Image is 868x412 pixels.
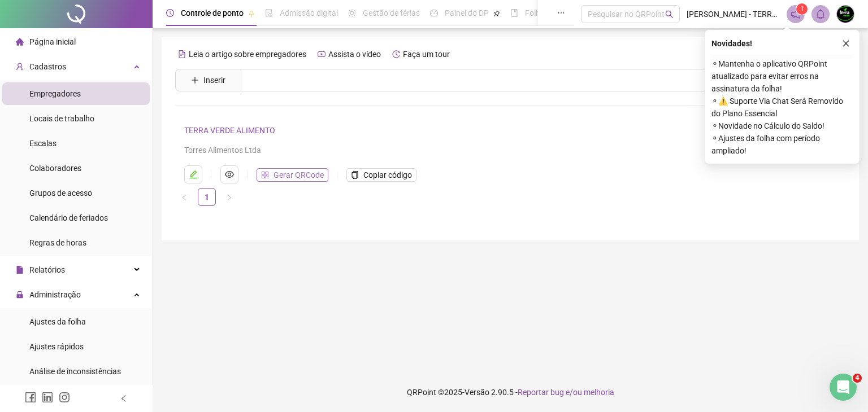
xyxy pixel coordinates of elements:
span: clock-circle [166,9,174,17]
span: close [842,40,850,47]
span: Empregadores [29,89,81,98]
span: youtube [318,50,325,58]
span: Colaboradores [29,164,81,173]
span: Admissão digital [280,8,338,17]
sup: 1 [796,3,808,15]
li: Próxima página [220,188,238,206]
span: file [16,266,24,274]
span: linkedin [42,392,53,403]
iframe: Intercom live chat [830,374,857,401]
a: 1 [198,189,215,205]
span: Painel do DP [445,8,489,17]
span: file-done [265,9,273,17]
span: history [392,50,400,58]
div: Torres Alimentos Ltda [184,144,789,156]
span: ⚬ Novidade no Cálculo do Saldo! [711,120,853,132]
button: Gerar QRCode [257,168,328,182]
footer: QRPoint © 2025 - 2.90.5 - [153,372,868,412]
span: left [120,395,128,402]
span: Folha de pagamento [525,8,597,17]
span: Locais de trabalho [29,114,94,123]
span: lock [16,291,24,299]
span: right [226,194,233,201]
span: Cadastros [29,62,66,71]
span: dashboard [430,9,438,17]
span: Gerar QRCode [274,169,324,181]
span: bell [815,9,826,19]
span: home [16,38,24,46]
span: Página inicial [29,37,76,46]
span: Gestão de férias [363,8,420,17]
span: facebook [25,392,36,403]
span: [PERSON_NAME] - TERRA VERDE ALIMENTO [687,8,780,20]
span: Leia o artigo sobre empregadores [189,50,306,59]
li: Página anterior [175,188,193,206]
span: ⚬ ⚠️ Suporte Via Chat Será Removido do Plano Essencial [711,95,853,120]
span: edit [189,170,198,179]
span: pushpin [493,10,500,17]
span: ⚬ Mantenha o aplicativo QRPoint atualizado para evitar erros na assinatura da folha! [711,58,853,95]
span: Calendário de feriados [29,213,108,222]
span: instagram [59,392,70,403]
button: left [175,188,193,206]
span: left [181,194,188,201]
span: file-text [178,50,186,58]
img: 53001 [837,6,854,23]
span: copy [351,171,359,179]
span: eye [225,170,234,179]
span: notification [791,9,801,19]
li: 1 [198,188,216,206]
span: Versão [465,388,489,397]
span: Controle de ponto [181,8,244,17]
span: Ajustes da folha [29,317,86,326]
span: Administração [29,290,81,299]
span: ellipsis [557,9,565,17]
span: 4 [853,374,862,383]
span: Reportar bug e/ou melhoria [518,388,614,397]
button: right [220,188,238,206]
span: qrcode [261,171,269,179]
span: Grupos de acesso [29,189,92,198]
span: 1 [800,5,804,13]
span: ⚬ Ajustes da folha com período ampliado! [711,132,853,157]
span: book [510,9,518,17]
span: Inserir [203,74,225,86]
span: sun [348,9,356,17]
span: pushpin [248,10,255,17]
span: Faça um tour [403,50,450,59]
span: Relatórios [29,265,65,274]
button: Copiar código [346,168,416,182]
span: Copiar código [363,169,412,181]
a: TERRA VERDE ALIMENTO [184,126,275,135]
span: Regras de horas [29,238,86,247]
span: Novidades ! [711,37,752,50]
span: plus [191,76,199,84]
span: Assista o vídeo [328,50,381,59]
span: Ajustes rápidos [29,342,84,351]
span: user-add [16,63,24,71]
button: Inserir [182,71,235,89]
span: Escalas [29,139,57,148]
span: search [665,10,674,19]
span: Análise de inconsistências [29,367,121,376]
